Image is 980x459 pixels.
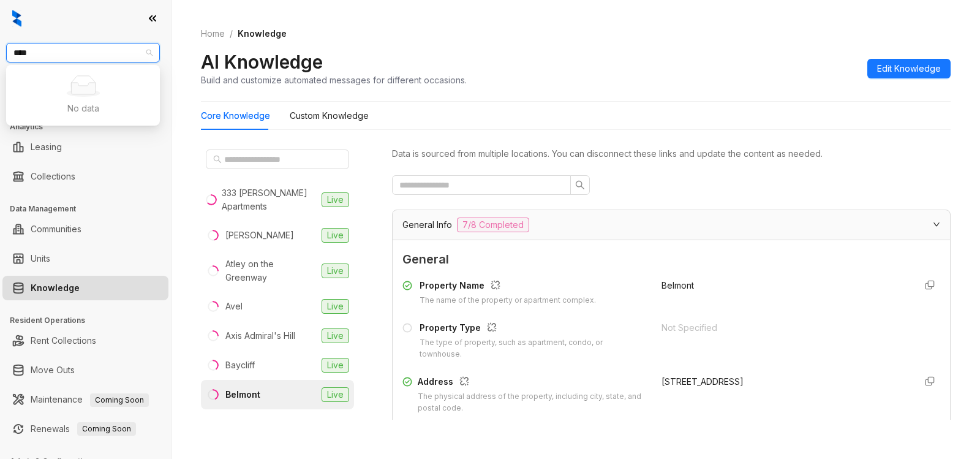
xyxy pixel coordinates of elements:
li: Collections [2,164,168,189]
div: Address [418,375,647,391]
li: Renewals [2,417,168,441]
span: Edit Knowledge [877,62,941,75]
li: Maintenance [2,387,168,412]
span: Live [322,299,349,314]
div: Chroma Apartment Homes [224,417,317,444]
button: Edit Knowledge [867,59,951,78]
a: Rent Collections [31,328,96,353]
a: Knowledge [31,276,80,300]
span: Live [322,358,349,373]
a: Home [198,27,227,40]
div: 333 [PERSON_NAME] Apartments [222,186,317,213]
a: Communities [31,217,81,241]
div: [STREET_ADDRESS] [661,375,906,389]
div: Property Name [420,279,596,295]
div: No data [21,102,145,115]
span: search [213,155,222,164]
h3: Analytics [10,121,171,132]
div: Not Specified [661,321,906,335]
span: Knowledge [238,28,287,39]
h3: Resident Operations [10,315,171,326]
li: Units [2,246,168,271]
div: The type of property, such as apartment, condo, or townhouse. [420,337,647,360]
span: search [575,180,585,190]
li: Rent Collections [2,328,168,353]
li: / [230,27,233,40]
div: Axis Admiral's Hill [225,329,295,343]
span: Coming Soon [77,422,136,436]
a: Leasing [31,135,62,159]
h2: AI Knowledge [201,50,323,74]
span: General Info [402,218,452,232]
div: Avel [225,300,243,313]
span: expanded [933,221,940,228]
a: RenewalsComing Soon [31,417,136,441]
li: Move Outs [2,358,168,382]
span: Coming Soon [90,393,149,407]
div: Build and customize automated messages for different occasions. [201,74,467,86]
div: The physical address of the property, including city, state, and postal code. [418,391,647,414]
div: The name of the property or apartment complex. [420,295,596,306]
a: Collections [31,164,75,189]
div: Property Type [420,321,647,337]
span: Live [322,328,349,343]
div: Atley on the Greenway [225,257,317,284]
div: Belmont [225,388,260,401]
div: Custom Knowledge [290,109,369,123]
span: Live [322,192,349,207]
span: Belmont [661,280,694,290]
img: logo [12,10,21,27]
div: Data is sourced from multiple locations. You can disconnect these links and update the content as... [392,147,951,161]
li: Communities [2,217,168,241]
li: Leads [2,82,168,107]
div: [PERSON_NAME] [225,229,294,242]
span: Live [322,387,349,402]
a: Move Outs [31,358,75,382]
a: Units [31,246,50,271]
div: General Info7/8 Completed [393,210,950,240]
span: General [402,250,940,269]
div: Baycliff [225,358,255,372]
span: Live [322,264,349,278]
span: Live [322,228,349,243]
li: Knowledge [2,276,168,300]
h3: Data Management [10,203,171,214]
span: 7/8 Completed [457,218,529,232]
div: Core Knowledge [201,109,270,123]
li: Leasing [2,135,168,159]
